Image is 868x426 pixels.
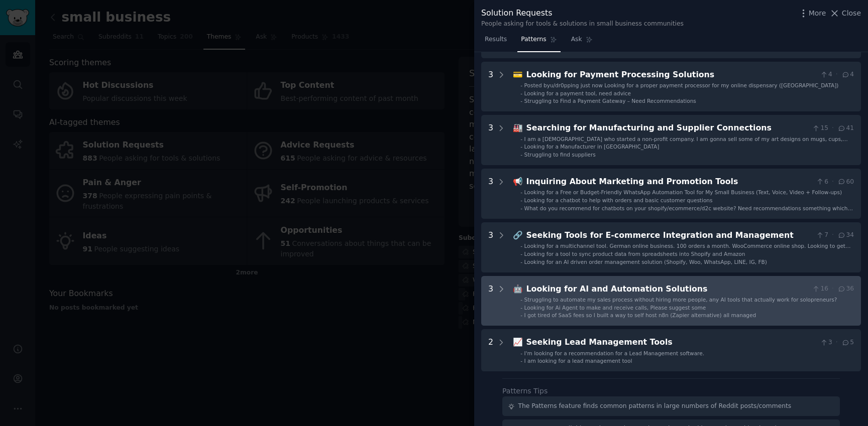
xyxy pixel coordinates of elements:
span: I am looking for a lead management tool [524,358,632,364]
div: - [520,97,522,104]
div: - [520,312,522,319]
div: - [520,296,522,303]
span: 6 [816,178,828,187]
span: 34 [837,231,854,240]
div: - [520,90,522,97]
div: Seeking Tools for E-commerce Integration and Management [526,229,812,242]
span: · [832,285,834,294]
span: 4 [820,70,832,79]
div: Seeking Lead Management Tools [526,336,816,349]
div: - [520,242,522,249]
span: Looking for a chatbot to help with orders and basic customer questions [524,197,713,203]
a: Ask [568,32,596,52]
span: More [809,8,826,19]
span: Struggling to find suppliers [524,152,596,158]
div: 3 [488,122,493,158]
span: 🤖 [513,284,523,294]
span: Looking for a Free or Budget-Friendly WhatsApp Automation Tool for My Small Business (Text, Voice... [524,189,842,195]
span: 15 [812,124,828,133]
div: - [520,205,522,212]
button: More [798,8,826,19]
label: Patterns Tips [502,387,548,395]
div: - [520,197,522,204]
span: Patterns [521,35,546,44]
span: Struggling to Find a Payment Gateway – Need Recommendations [524,98,696,104]
span: · [832,231,834,240]
div: The Patterns feature finds common patterns in large numbers of Reddit posts/comments [518,402,792,411]
span: Posted byu/dr0pping just now Looking for a proper payment processor for my online dispensary ([GE... [524,82,839,88]
span: 5 [841,338,854,347]
div: Looking for AI and Automation Solutions [526,283,808,296]
span: 60 [837,178,854,187]
div: - [520,304,522,311]
span: · [832,124,834,133]
span: 3 [820,338,832,347]
a: Patterns [517,32,560,52]
span: 4 [841,70,854,79]
span: 16 [812,285,828,294]
div: Searching for Manufacturing and Supplier Connections [526,122,808,134]
span: 7 [816,231,828,240]
span: Struggling to automate my sales process without hiring more people, any AI tools that actually wo... [524,297,837,303]
span: · [836,338,838,347]
div: 3 [488,176,493,212]
div: Looking for Payment Processing Solutions [526,69,816,81]
span: Ask [571,35,582,44]
span: 🏭 [513,123,523,132]
span: · [836,70,838,79]
span: 🔗 [513,230,523,240]
span: Results [485,35,507,44]
span: Looking for Ai Agent to make and receive calls, Please suggest some [524,305,706,311]
span: Looking for a tool to sync product data from spreadsheets into Shopify and Amazon [524,251,745,257]
div: Solution Requests [481,7,684,20]
div: - [520,258,522,265]
div: 3 [488,283,493,319]
div: - [520,250,522,257]
div: - [520,151,522,158]
span: Looking for an AI driven order management solution (Shopify, Woo, WhatsApp, LINE, IG, FB) [524,259,767,265]
div: Inquiring About Marketing and Promotion Tools [526,176,812,188]
span: Looking for a payment tool, need advice [524,90,631,96]
span: 41 [837,124,854,133]
span: I'm looking for a recommendation for a Lead Management software. [524,350,704,356]
span: 💳 [513,70,523,79]
div: 3 [488,229,493,265]
span: 📢 [513,177,523,186]
span: Looking for a Manufacturer in [GEOGRAPHIC_DATA] [524,144,660,150]
div: People asking for tools & solutions in small business communities [481,20,684,29]
span: What do you recommend for chatbots on your shopify/ecommerce/d2c website? Need recommendations so... [524,205,854,218]
a: Results [481,32,510,52]
div: - [520,82,522,89]
span: · [832,178,834,187]
div: 3 [488,69,493,105]
span: I got tired of SaaS fees so I built a way to self host n8n (Zapier alternative) all managed [524,312,756,318]
span: 📈 [513,337,523,347]
div: - [520,357,522,364]
div: - [520,143,522,150]
span: Looking for a multichannel tool. German online business. 100 orders a month. WooCommerce online s... [524,243,851,256]
button: Close [829,8,861,19]
div: - [520,189,522,196]
span: 36 [837,285,854,294]
div: 2 [488,336,493,364]
div: - [520,350,522,357]
span: Close [842,8,861,19]
div: - [520,135,522,143]
span: I am a [DEMOGRAPHIC_DATA] who started a non-profit company. I am gonna sell some of my art design... [524,136,848,149]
